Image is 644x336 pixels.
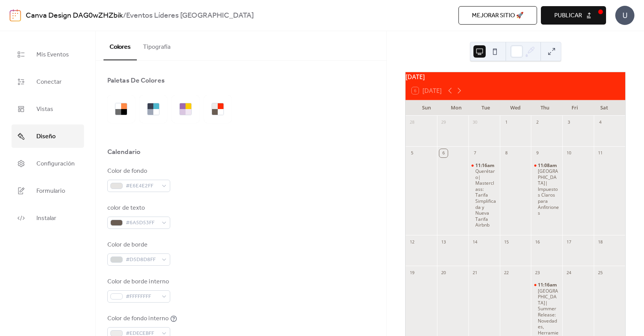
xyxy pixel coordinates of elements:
[533,268,542,277] div: 23
[11,124,84,148] a: Diseño
[11,206,84,230] a: Instalar
[11,152,84,175] a: Configuración
[615,6,634,25] div: U
[502,149,511,157] div: 8
[36,103,53,115] span: Vistas
[11,43,84,66] a: Mis Eventos
[36,185,65,197] span: Formulario
[103,31,137,60] button: Colores
[458,6,537,25] button: Mejorar sitio 🚀
[412,100,441,116] div: Sun
[565,238,573,246] div: 17
[408,149,416,157] div: 5
[10,9,21,22] img: logo
[530,100,560,116] div: Thu
[439,149,448,157] div: 6
[26,8,123,23] a: Canva Design DAG0wZHZbik
[538,168,559,216] div: [GEOGRAPHIC_DATA]| Impuestos Claros para Anfitriones
[502,268,511,277] div: 22
[36,131,56,142] span: Diseño
[36,49,69,61] span: Mis Eventos
[107,314,169,323] div: Color de fondo interno
[126,8,254,23] b: Eventos Líderes [GEOGRAPHIC_DATA]
[538,282,558,288] span: 11:16am
[502,238,511,246] div: 15
[107,167,169,176] div: Color de fondo
[36,76,62,88] span: Conectar
[475,168,497,228] div: Querétaro| Masterclass: Tarifa Simplificada y Nueva Tarifa Airbnb
[541,6,606,25] button: Publicar
[471,149,479,157] div: 7
[565,149,573,157] div: 10
[565,268,573,277] div: 24
[126,255,158,265] span: #D5D8D8FF
[590,100,619,116] div: Sat
[533,118,542,127] div: 2
[471,118,479,127] div: 30
[107,240,169,250] div: Color de borde
[107,204,169,213] div: color de texto
[408,238,416,246] div: 12
[471,238,479,246] div: 14
[126,218,158,228] span: #6A5D53FF
[538,162,558,169] span: 11:08am
[560,100,589,116] div: Fri
[502,118,511,127] div: 1
[471,268,479,277] div: 21
[406,72,625,81] div: [DATE]
[596,118,605,127] div: 4
[137,31,177,60] button: Tipografía
[123,8,126,23] b: /
[471,100,501,116] div: Tue
[468,162,500,228] div: Querétaro| Masterclass: Tarifa Simplificada y Nueva Tarifa Airbnb
[596,149,605,157] div: 11
[408,268,416,277] div: 19
[126,182,158,191] span: #E6E4E2FF
[439,118,448,127] div: 29
[596,238,605,246] div: 18
[107,277,169,286] div: Color de borde interno
[533,238,542,246] div: 16
[596,268,605,277] div: 25
[11,97,84,121] a: Vistas
[472,11,524,20] span: Mejorar sitio 🚀
[107,76,165,85] div: Paletas De Colores
[36,158,75,170] span: Configuración
[554,11,582,20] span: Publicar
[441,100,471,116] div: Mon
[565,118,573,127] div: 3
[11,179,84,202] a: Formulario
[439,238,448,246] div: 13
[36,212,56,224] span: Instalar
[475,162,496,169] span: 11:16am
[126,292,158,301] span: #FFFFFFFF
[501,100,530,116] div: Wed
[531,162,562,216] div: Veracruz| Impuestos Claros para Anfitriones
[439,268,448,277] div: 20
[11,70,84,93] a: Conectar
[107,147,140,157] div: Calendario
[533,149,542,157] div: 9
[408,118,416,127] div: 28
